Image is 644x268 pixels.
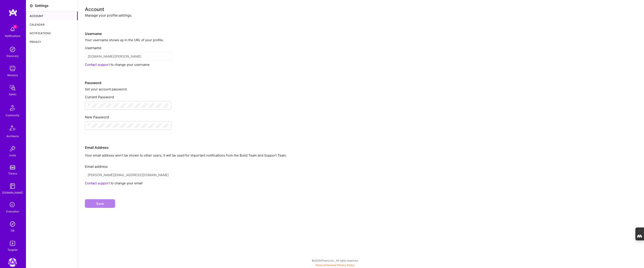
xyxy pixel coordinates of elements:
a: Terms of Service [315,263,336,267]
div: Your username shows up in the URL of your profile. [85,38,637,42]
div: Invite [9,153,16,158]
div: Username [85,42,637,50]
div: Discovery [6,54,19,58]
i: icon SelectionTeam [8,201,17,209]
img: teamwork [8,64,17,73]
div: Settings [35,3,49,8]
div: to change your username [85,62,637,67]
img: Admin Search [8,220,17,228]
img: discovery [8,45,17,54]
button: Save [85,199,115,208]
div: Architects [6,134,19,138]
div: Targeter [8,248,18,252]
img: Community [7,103,18,113]
div: Admin [9,92,16,97]
div: Set your account password. [85,87,637,91]
img: Architects [7,124,18,134]
a: Contact support [85,181,110,185]
div: © 2025 ATeams Inc., All rights reserved. [26,255,644,266]
img: tokens [10,165,15,169]
img: Skill Targeter [8,239,17,248]
div: Password [85,67,637,85]
span: | [315,263,355,267]
div: [DOMAIN_NAME] [2,190,23,195]
img: admin teamwork [8,83,17,92]
div: Tokens [8,171,17,176]
div: Calendar [26,20,78,29]
img: guide book [8,182,17,190]
div: Notifications [5,34,20,38]
img: bell [8,25,17,34]
div: Username [85,18,637,36]
div: Privacy [26,38,78,46]
div: New Password [85,111,637,119]
div: Account [85,7,637,11]
img: logo [9,9,17,16]
a: Contact support [85,63,110,67]
img: A.Team: Leading A.Team's Marketing & DemandGen [8,258,17,267]
div: Missions [7,73,18,77]
div: Current Password [85,91,637,99]
img: Invite [8,144,17,153]
div: Evaluation [6,209,19,214]
p: Your email address won’t be shown to other users, it will be used for important notifications fro... [85,153,637,158]
div: Email Address [85,132,637,150]
a: A.Team: Leading A.Team's Marketing & DemandGen [7,258,18,267]
div: DB [11,228,14,233]
div: Notifications [26,29,78,38]
div: Account [26,12,78,20]
span: 3 [13,25,17,28]
div: to change your email [85,181,637,185]
i: icon Settings [30,4,33,8]
a: Privacy Policy [337,263,355,267]
div: Manage your profile settings. [85,13,637,18]
div: Community [6,113,19,118]
div: Email address [85,161,637,169]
